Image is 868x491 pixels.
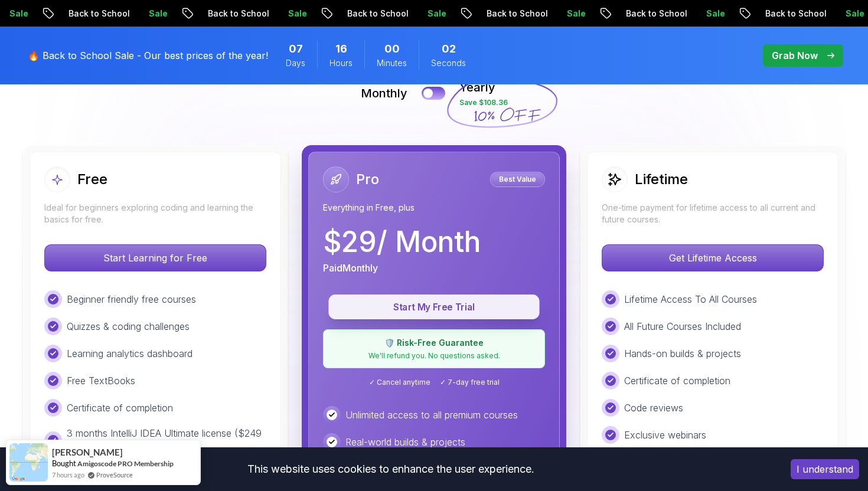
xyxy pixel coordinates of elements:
p: Start My Free Trial [342,300,526,314]
p: Back to School [756,8,836,19]
button: Get Lifetime Access [602,244,824,271]
p: Back to School [338,8,418,19]
span: [PERSON_NAME] [52,447,123,457]
span: Days [286,57,305,69]
p: Code reviews [624,401,683,415]
p: We'll refund you. No questions asked. [331,351,537,361]
p: 3 months IntelliJ IDEA Ultimate license ($249 value) [67,426,266,454]
p: Hands-on builds & projects [624,346,741,361]
p: Monthly [361,85,407,102]
p: Everything in Free, plus [323,202,545,214]
span: Bought [52,459,76,468]
p: Quizzes & coding challenges [67,319,190,333]
p: Sale [557,8,595,19]
p: Real-world builds & projects [345,435,465,449]
span: 2 Seconds [442,41,456,57]
span: 0 Minutes [384,41,400,57]
img: provesource social proof notification image [9,443,48,482]
p: Get Lifetime Access [602,245,823,271]
button: Accept cookies [791,459,859,479]
p: Certificate of completion [624,374,730,388]
p: Sale [279,8,316,19]
p: Unlimited access to all premium courses [345,408,518,422]
p: 🛡️ Risk-Free Guarantee [331,337,537,349]
span: Hours [329,57,353,69]
span: ✓ Cancel anytime [369,378,430,387]
button: Start My Free Trial [328,294,539,319]
p: Best Value [492,174,543,185]
p: Sale [139,8,177,19]
a: Start Learning for Free [44,252,266,264]
span: Seconds [431,57,466,69]
p: Beginner friendly free courses [67,292,196,306]
p: Free TextBooks [67,374,135,388]
span: Minutes [377,57,407,69]
p: Sale [418,8,456,19]
p: Start Learning for Free [45,245,266,271]
p: Back to School [616,8,697,19]
span: 16 Hours [335,41,347,57]
a: Get Lifetime Access [602,252,824,264]
p: Back to School [198,8,279,19]
p: 🔥 Back to School Sale - Our best prices of the year! [28,48,268,63]
span: 7 Days [289,41,303,57]
p: $ 29 / Month [323,228,481,256]
div: This website uses cookies to enhance the user experience. [9,456,773,482]
p: One-time payment for lifetime access to all current and future courses. [602,202,824,225]
button: Start Learning for Free [44,244,266,271]
a: ProveSource [96,470,133,480]
h2: Pro [356,170,379,189]
p: Sale [697,8,735,19]
p: Lifetime Access To All Courses [624,292,757,306]
p: Learning analytics dashboard [67,346,192,361]
p: Paid Monthly [323,261,378,275]
p: Back to School [477,8,557,19]
p: Exclusive webinars [624,428,706,442]
h2: Lifetime [635,170,688,189]
span: ✓ 7-day free trial [440,378,500,387]
h2: Free [77,170,107,189]
p: Grab Now [772,48,818,63]
p: Certificate of completion [67,401,173,415]
p: Ideal for beginners exploring coding and learning the basics for free. [44,202,266,225]
a: Amigoscode PRO Membership [77,459,174,468]
span: 7 hours ago [52,470,84,480]
p: Back to School [59,8,139,19]
p: All Future Courses Included [624,319,741,333]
